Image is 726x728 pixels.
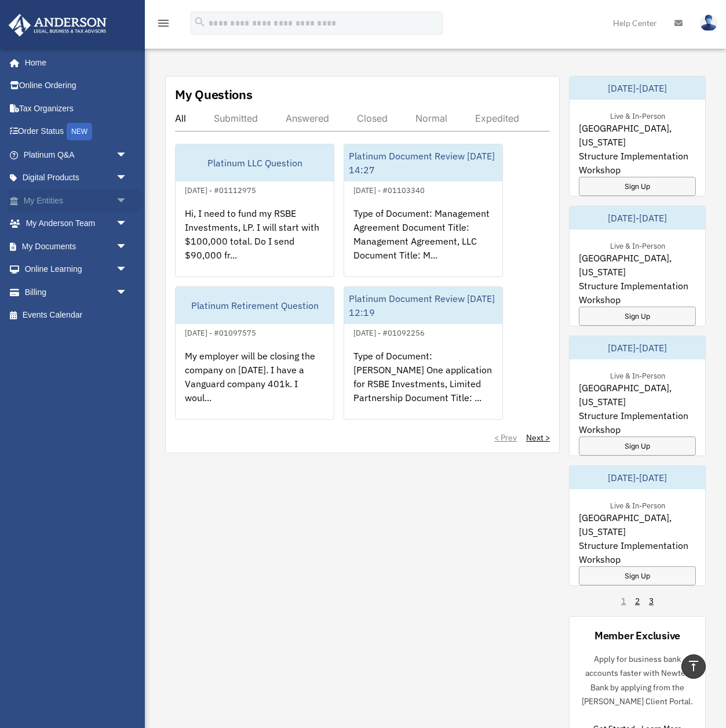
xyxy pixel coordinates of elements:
a: Platinum Document Review [DATE] 12:19[DATE] - #01092256Type of Document: [PERSON_NAME] One applic... [344,286,503,420]
p: Apply for business bank accounts faster with Newtek Bank by applying from the [PERSON_NAME] Clien... [579,652,696,709]
a: Sign Up [579,566,696,585]
span: arrow_drop_down [116,143,139,167]
div: Live & In-Person [601,109,674,121]
span: Structure Implementation Workshop [579,538,696,566]
span: [GEOGRAPHIC_DATA], [US_STATE] [579,251,696,279]
div: Platinum LLC Question [176,144,334,181]
a: 2 [635,595,640,607]
a: Billingarrow_drop_down [8,281,145,304]
a: My Entitiesarrow_drop_down [8,189,145,212]
div: Platinum Retirement Question [176,287,334,324]
a: Sign Up [579,177,696,196]
div: Platinum Document Review [DATE] 14:27 [344,144,502,181]
div: [DATE]-[DATE] [570,336,705,359]
div: Type of Document: [PERSON_NAME] One application for RSBE Investments, Limited Partnership Documen... [344,340,502,430]
i: search [194,16,206,28]
a: Next > [526,432,550,443]
span: [GEOGRAPHIC_DATA], [US_STATE] [579,511,696,538]
div: All [175,112,186,124]
a: My Anderson Teamarrow_drop_down [8,212,145,235]
div: NEW [67,123,92,140]
div: Expedited [475,112,519,124]
div: Submitted [214,112,258,124]
a: My Documentsarrow_drop_down [8,235,145,258]
a: Online Ordering [8,74,145,97]
div: [DATE] - #01103340 [344,183,434,195]
div: Answered [286,112,329,124]
div: My employer will be closing the company on [DATE]. I have a Vanguard company 401k. I woul... [176,340,334,430]
a: 3 [649,595,654,607]
a: Online Learningarrow_drop_down [8,258,145,281]
span: arrow_drop_down [116,166,139,190]
a: Tax Organizers [8,97,145,120]
a: Digital Productsarrow_drop_down [8,166,145,190]
div: [DATE] - #01112975 [176,183,265,195]
span: Structure Implementation Workshop [579,279,696,307]
span: [GEOGRAPHIC_DATA], [US_STATE] [579,121,696,149]
span: arrow_drop_down [116,212,139,236]
a: Sign Up [579,436,696,456]
i: menu [156,16,170,30]
a: Events Calendar [8,304,145,327]
div: Platinum Document Review [DATE] 12:19 [344,287,502,324]
img: User Pic [700,14,717,31]
span: arrow_drop_down [116,189,139,213]
a: Home [8,51,139,74]
div: Closed [357,112,388,124]
div: [DATE]-[DATE] [570,466,705,489]
a: Sign Up [579,307,696,326]
a: Platinum Retirement Question[DATE] - #01097575My employer will be closing the company on [DATE]. ... [175,286,334,420]
span: arrow_drop_down [116,235,139,259]
a: Platinum Q&Aarrow_drop_down [8,143,145,166]
span: arrow_drop_down [116,281,139,304]
span: [GEOGRAPHIC_DATA], [US_STATE] [579,381,696,409]
div: My Questions [175,86,253,103]
span: arrow_drop_down [116,258,139,282]
a: Order StatusNEW [8,120,145,144]
div: Type of Document: Management Agreement Document Title: Management Agreement, LLC Document Title: ... [344,197,502,287]
div: Normal [415,112,447,124]
div: [DATE]-[DATE] [570,77,705,100]
div: Live & In-Person [601,498,674,511]
div: [DATE] - #01097575 [176,326,265,338]
div: Member Exclusive [594,628,680,643]
span: Structure Implementation Workshop [579,409,696,436]
div: [DATE]-[DATE] [570,206,705,230]
span: Structure Implementation Workshop [579,149,696,177]
div: Live & In-Person [601,239,674,251]
div: Live & In-Person [601,369,674,381]
i: vertical_align_top [687,659,701,673]
a: Platinum LLC Question[DATE] - #01112975Hi, I need to fund my RSBE Investments, LP. I will start w... [175,144,334,277]
a: menu [156,20,170,30]
a: vertical_align_top [681,654,706,679]
div: [DATE] - #01092256 [344,326,434,338]
div: Hi, I need to fund my RSBE Investments, LP. I will start with $100,000 total. Do I send $90,000 f... [176,197,334,287]
a: Platinum Document Review [DATE] 14:27[DATE] - #01103340Type of Document: Management Agreement Doc... [344,144,503,277]
img: Anderson Advisors Platinum Portal [5,14,110,37]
